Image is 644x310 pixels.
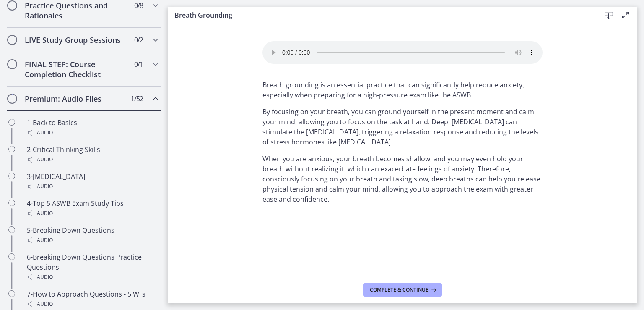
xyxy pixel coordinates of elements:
span: 0 / 8 [134,0,143,11]
div: Audio [27,181,158,192]
button: Complete & continue [363,283,442,297]
div: 3-[MEDICAL_DATA] [27,171,158,192]
div: Audio [27,299,158,309]
p: When you are anxious, your breath becomes shallow, and you may even hold your breath without real... [262,154,543,204]
div: 6-Breaking Down Questions Practice Questions [27,252,158,282]
div: 4-Top 5 ASWB Exam Study Tips [27,198,158,218]
div: 1-Back to Basics [27,118,158,138]
span: 0 / 1 [134,59,143,69]
div: 2-Critical Thinking Skills [27,144,158,165]
span: 1 / 52 [131,94,143,104]
div: Audio [27,235,158,245]
div: Audio [27,208,158,218]
div: 7-How to Approach Questions - 5 W_s [27,289,158,309]
h2: Premium: Audio Files [25,94,127,104]
span: Complete & continue [370,286,428,293]
span: 0 / 2 [134,35,143,45]
h3: Breath Grounding [174,10,587,20]
div: Audio [27,272,158,282]
div: Audio [27,155,158,165]
p: Breath grounding is an essential practice that can significantly help reduce anxiety, especially ... [262,80,543,100]
h2: LIVE Study Group Sessions [25,35,127,45]
div: Audio [27,128,158,138]
h2: Practice Questions and Rationales [25,0,127,21]
p: By focusing on your breath, you can ground yourself in the present moment and calm your mind, all... [262,107,543,147]
h2: FINAL STEP: Course Completion Checklist [25,59,127,79]
div: 5-Breaking Down Questions [27,225,158,245]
